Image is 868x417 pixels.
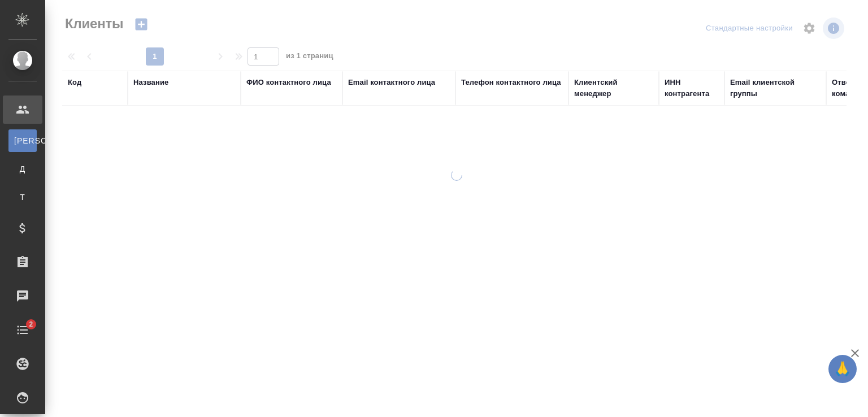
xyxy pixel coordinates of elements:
div: Код [68,77,81,88]
span: 2 [22,319,40,330]
span: 🙏 [833,357,852,381]
div: Клиентский менеджер [574,77,653,99]
div: Email клиентской группы [730,77,821,99]
a: Д [8,158,37,180]
div: Телефон контактного лица [461,77,561,88]
span: [PERSON_NAME] [14,135,31,146]
button: 🙏 [828,355,857,383]
div: ИНН контрагента [665,77,719,99]
div: Email контактного лица [348,77,435,88]
div: ФИО контактного лица [246,77,331,88]
a: [PERSON_NAME] [8,129,37,152]
div: Название [133,77,168,88]
span: Т [14,192,31,203]
a: 2 [3,316,42,344]
a: Т [8,186,37,208]
span: Д [14,163,31,175]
